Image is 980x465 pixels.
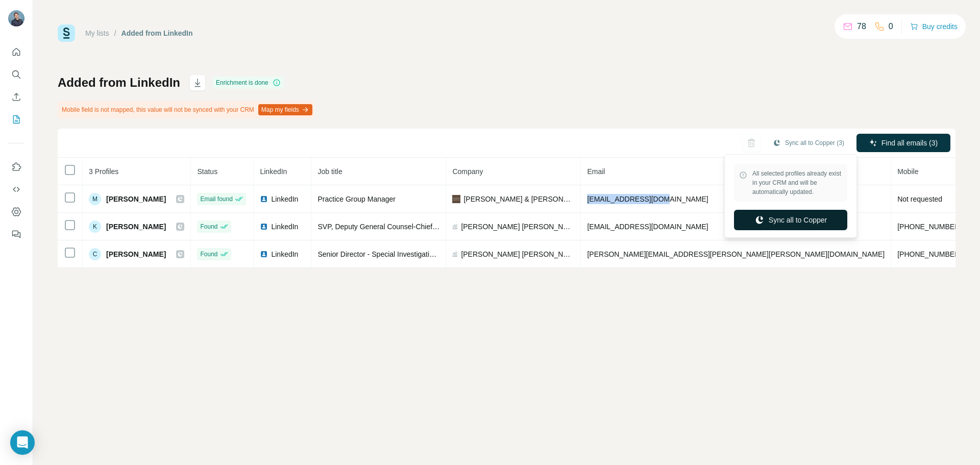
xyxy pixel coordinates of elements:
span: LinkedIn [271,194,298,204]
button: Buy credits [910,19,958,34]
div: K [89,221,101,233]
span: Senior Director - Special Investigations [317,250,440,258]
span: SVP, Deputy General Counsel-Chief Litigation Officer, HR, Digital and Legal Innovation [317,223,592,231]
button: Sync all to Copper [734,210,847,230]
a: My lists [85,29,109,37]
img: LinkedIn logo [260,223,268,231]
button: Enrich CSV [8,88,24,106]
div: Open Intercom Messenger [10,430,35,455]
div: M [89,193,101,205]
div: Enrichment is done [213,77,284,89]
img: Avatar [8,10,24,27]
button: Find all emails (3) [856,134,950,152]
span: Job title [317,167,342,176]
img: Surfe Logo [58,25,75,42]
span: [PHONE_NUMBER] [897,223,962,231]
button: Quick start [8,43,24,61]
button: Map my fields [258,104,312,115]
span: All selected profiles already exist in your CRM and will be automatically updated. [752,169,842,197]
span: Email found [200,194,232,204]
span: [PHONE_NUMBER] [897,250,962,258]
span: Practice Group Manager [317,195,396,203]
span: 3 Profiles [89,167,118,176]
button: My lists [8,110,24,129]
span: [PERSON_NAME] [106,249,166,259]
li: / [114,28,116,38]
div: Mobile field is not mapped, this value will not be synced with your CRM [58,101,314,118]
p: 0 [889,20,893,33]
button: Search [8,65,24,84]
span: Find all emails (3) [881,138,938,148]
span: [EMAIL_ADDRESS][DOMAIN_NAME] [587,223,708,231]
p: 78 [857,20,866,33]
img: LinkedIn logo [260,195,268,203]
button: Use Surfe on LinkedIn [8,158,24,176]
button: Sync all to Copper (3) [766,135,851,151]
span: LinkedIn [260,167,287,176]
span: [PERSON_NAME] [106,222,166,232]
img: company-logo [452,195,460,203]
span: Status [197,167,217,176]
span: [PERSON_NAME] [106,194,166,204]
span: Found [200,250,217,259]
span: Mobile [897,167,918,176]
span: Not requested [897,195,942,203]
button: Feedback [8,225,24,243]
div: Added from LinkedIn [121,28,193,38]
span: [EMAIL_ADDRESS][DOMAIN_NAME] [587,195,708,203]
h1: Added from LinkedIn [58,75,180,91]
img: LinkedIn logo [260,250,268,258]
button: Use Surfe API [8,180,24,199]
button: Dashboard [8,203,24,221]
span: [PERSON_NAME] [PERSON_NAME] and Company [461,249,574,259]
span: LinkedIn [271,222,298,232]
div: C [89,248,101,260]
span: [PERSON_NAME] [PERSON_NAME] and Company [461,222,574,232]
span: Email [587,167,605,176]
span: LinkedIn [271,249,298,259]
span: [PERSON_NAME] & [PERSON_NAME], PC Employment Attorneys [463,194,574,204]
span: Found [200,222,217,231]
span: Company [452,167,483,176]
span: [PERSON_NAME][EMAIL_ADDRESS][PERSON_NAME][PERSON_NAME][DOMAIN_NAME] [587,250,885,258]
